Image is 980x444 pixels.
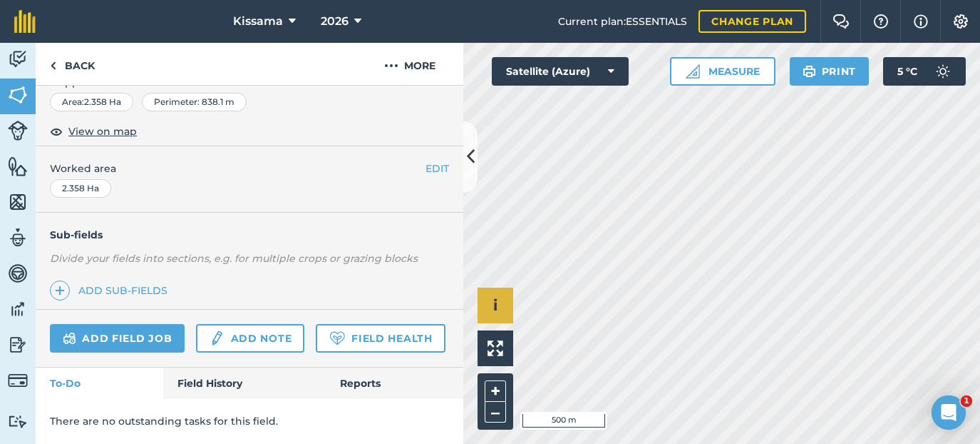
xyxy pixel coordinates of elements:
a: To-Do [36,368,163,399]
img: Two speech bubbles overlapping with the left bubble in the forefront [832,14,850,29]
img: A cog icon [952,14,969,29]
button: View on map [50,123,137,140]
img: svg+xml;base64,PD94bWwgdmVyc2lvbj0iMS4wIiBlbmNvZGluZz0idXRmLTgiPz4KPCEtLSBHZW5lcmF0b3I6IEFkb2JlIE... [8,334,28,355]
span: i [493,296,497,314]
img: svg+xml;base64,PHN2ZyB4bWxucz0iaHR0cDovL3d3dy53My5vcmcvMjAwMC9zdmciIHdpZHRoPSI1NiIgaGVpZ2h0PSI2MC... [8,84,28,106]
img: svg+xml;base64,PHN2ZyB4bWxucz0iaHR0cDovL3d3dy53My5vcmcvMjAwMC9zdmciIHdpZHRoPSIyMCIgaGVpZ2h0PSIyNC... [384,57,398,74]
button: EDIT [425,161,449,176]
span: 1 [961,395,972,407]
button: More [356,43,463,85]
em: Divide your fields into sections, e.g. for multiple crops or grazing blocks [50,252,418,265]
h4: Sub-fields [36,227,463,243]
img: A question mark icon [872,14,889,29]
img: Four arrows, one pointing top left, one top right, one bottom right and the last bottom left [488,340,503,356]
div: 2.358 Ha [50,179,111,198]
img: svg+xml;base64,PD94bWwgdmVyc2lvbj0iMS4wIiBlbmNvZGluZz0idXRmLTgiPz4KPCEtLSBHZW5lcmF0b3I6IEFkb2JlIE... [8,227,28,248]
button: Measure [670,57,775,86]
img: svg+xml;base64,PHN2ZyB4bWxucz0iaHR0cDovL3d3dy53My5vcmcvMjAwMC9zdmciIHdpZHRoPSIxNyIgaGVpZ2h0PSIxNy... [914,13,928,30]
img: Ruler icon [686,64,700,79]
span: View on map [68,123,137,139]
img: svg+xml;base64,PD94bWwgdmVyc2lvbj0iMS4wIiBlbmNvZGluZz0idXRmLTgiPz4KPCEtLSBHZW5lcmF0b3I6IEFkb2JlIE... [209,330,225,347]
img: svg+xml;base64,PHN2ZyB4bWxucz0iaHR0cDovL3d3dy53My5vcmcvMjAwMC9zdmciIHdpZHRoPSI1NiIgaGVpZ2h0PSI2MC... [8,156,28,177]
button: i [478,288,513,323]
button: Satellite (Azure) [492,57,629,86]
span: 2026 [321,13,349,30]
img: svg+xml;base64,PHN2ZyB4bWxucz0iaHR0cDovL3d3dy53My5vcmcvMjAwMC9zdmciIHdpZHRoPSI5IiBoZWlnaHQ9IjI0Ii... [50,57,56,74]
a: Add field job [50,324,185,353]
a: Change plan [698,10,806,33]
p: There are no outstanding tasks for this field. [50,413,449,429]
button: 5 °C [883,57,966,86]
a: Field History [163,368,325,399]
div: Area : 2.358 Ha [50,93,133,111]
button: + [485,380,506,402]
img: svg+xml;base64,PD94bWwgdmVyc2lvbj0iMS4wIiBlbmNvZGluZz0idXRmLTgiPz4KPCEtLSBHZW5lcmF0b3I6IEFkb2JlIE... [8,49,28,70]
a: Add note [196,324,304,353]
span: Kissama [233,13,283,30]
img: svg+xml;base64,PD94bWwgdmVyc2lvbj0iMS4wIiBlbmNvZGluZz0idXRmLTgiPz4KPCEtLSBHZW5lcmF0b3I6IEFkb2JlIE... [8,121,28,141]
a: Field Health [316,324,445,353]
img: svg+xml;base64,PHN2ZyB4bWxucz0iaHR0cDovL3d3dy53My5vcmcvMjAwMC9zdmciIHdpZHRoPSI1NiIgaGVpZ2h0PSI2MC... [8,191,28,213]
button: – [485,402,506,423]
span: 5 ° C [897,57,917,86]
span: Worked area [50,161,449,176]
img: svg+xml;base64,PHN2ZyB4bWxucz0iaHR0cDovL3d3dy53My5vcmcvMjAwMC9zdmciIHdpZHRoPSIxOCIgaGVpZ2h0PSIyNC... [50,123,63,140]
a: Back [36,43,109,85]
div: Perimeter : 838.1 m [142,93,247,111]
iframe: Intercom live chat [932,395,966,430]
img: svg+xml;base64,PD94bWwgdmVyc2lvbj0iMS4wIiBlbmNvZGluZz0idXRmLTgiPz4KPCEtLSBHZW5lcmF0b3I6IEFkb2JlIE... [8,263,28,284]
a: Reports [326,368,463,399]
img: svg+xml;base64,PD94bWwgdmVyc2lvbj0iMS4wIiBlbmNvZGluZz0idXRmLTgiPz4KPCEtLSBHZW5lcmF0b3I6IEFkb2JlIE... [8,415,28,428]
img: svg+xml;base64,PD94bWwgdmVyc2lvbj0iMS4wIiBlbmNvZGluZz0idXRmLTgiPz4KPCEtLSBHZW5lcmF0b3I6IEFkb2JlIE... [929,57,957,86]
span: Current plan : ESSENTIALS [558,14,687,29]
a: Add sub-fields [50,281,173,301]
img: svg+xml;base64,PD94bWwgdmVyc2lvbj0iMS4wIiBlbmNvZGluZz0idXRmLTgiPz4KPCEtLSBHZW5lcmF0b3I6IEFkb2JlIE... [8,370,28,390]
img: svg+xml;base64,PHN2ZyB4bWxucz0iaHR0cDovL3d3dy53My5vcmcvMjAwMC9zdmciIHdpZHRoPSIxOSIgaGVpZ2h0PSIyNC... [803,63,816,80]
img: svg+xml;base64,PD94bWwgdmVyc2lvbj0iMS4wIiBlbmNvZGluZz0idXRmLTgiPz4KPCEtLSBHZW5lcmF0b3I6IEFkb2JlIE... [63,330,76,347]
img: fieldmargin Logo [14,10,36,33]
img: svg+xml;base64,PHN2ZyB4bWxucz0iaHR0cDovL3d3dy53My5vcmcvMjAwMC9zdmciIHdpZHRoPSIxNCIgaGVpZ2h0PSIyNC... [55,282,65,299]
img: svg+xml;base64,PD94bWwgdmVyc2lvbj0iMS4wIiBlbmNvZGluZz0idXRmLTgiPz4KPCEtLSBHZW5lcmF0b3I6IEFkb2JlIE... [8,298,28,320]
button: Print [790,57,870,86]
